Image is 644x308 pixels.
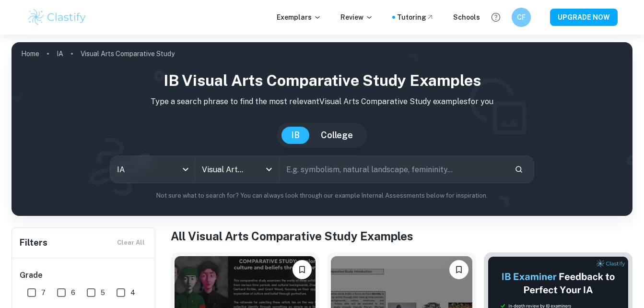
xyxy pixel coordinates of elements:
button: College [311,127,363,144]
p: Not sure what to search for? You can always look through our example Internal Assessments below f... [19,191,625,201]
span: 5 [101,287,105,298]
button: Open [262,163,276,176]
span: 4 [130,287,135,298]
button: UPGRADE NOW [550,9,618,26]
h6: CF [515,12,527,23]
button: Search [511,161,527,178]
button: CF [512,8,531,27]
img: profile cover [12,42,632,216]
h1: IB Visual Arts Comparative Study examples [19,69,625,92]
p: Visual Arts Comparative Study [81,48,175,59]
button: Help and Feedback [488,9,504,25]
h6: Grade [20,270,148,281]
button: Bookmark [293,260,312,279]
h1: All Visual Arts Comparative Study Examples [171,227,632,245]
a: Tutoring [397,12,434,23]
p: Type a search phrase to find the most relevant Visual Arts Comparative Study examples for you [19,96,625,107]
a: Schools [453,12,480,23]
input: E.g. symbolism, natural landscape, femininity... [280,156,506,183]
a: IA [57,47,63,60]
span: 7 [41,287,46,298]
img: Clastify logo [27,8,88,27]
a: Home [21,47,39,60]
button: IB [281,127,309,144]
h6: Filters [20,236,47,249]
span: 6 [71,287,75,298]
p: Review [340,12,373,23]
div: IA [110,156,194,183]
p: Exemplars [277,12,321,23]
button: Bookmark [449,260,468,279]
